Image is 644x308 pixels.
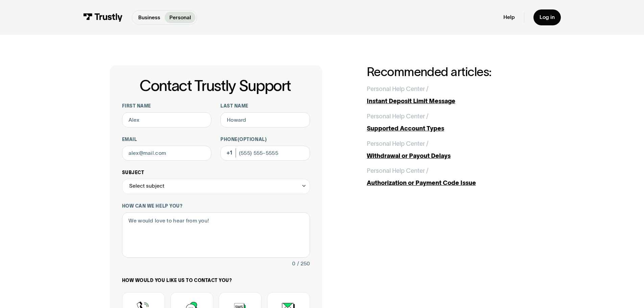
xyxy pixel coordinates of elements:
span: (Optional) [238,137,267,142]
a: Personal [165,12,195,23]
div: Log in [540,14,555,21]
label: How would you like us to contact you? [122,278,310,284]
label: First name [122,103,212,109]
a: Personal Help Center /Instant Deposit Limit Message [367,85,534,106]
p: Personal [169,14,191,22]
img: Trustly Logo [83,13,123,22]
label: How can we help you? [122,203,310,209]
div: Instant Deposit Limit Message [367,97,534,106]
input: Howard [220,112,310,127]
div: Personal Help Center / [367,166,428,175]
div: Personal Help Center / [367,139,428,148]
div: Withdrawal or Payout Delays [367,151,534,161]
label: Email [122,137,212,143]
a: Log in [533,9,561,25]
a: Personal Help Center /Withdrawal or Payout Delays [367,139,534,161]
a: Help [503,14,515,21]
input: Alex [122,112,212,127]
label: Last name [220,103,310,109]
input: (555) 555-5555 [220,146,310,161]
input: alex@mail.com [122,146,212,161]
label: Phone [220,137,310,143]
div: Select subject [122,179,310,194]
a: Business [134,12,165,23]
a: Personal Help Center /Authorization or Payment Code Issue [367,166,534,188]
p: Business [138,14,160,22]
div: / 250 [297,259,310,268]
div: 0 [292,259,295,268]
a: Personal Help Center /Supported Account Types [367,112,534,133]
h1: Contact Trustly Support [121,77,310,94]
label: Subject [122,170,310,176]
div: Authorization or Payment Code Issue [367,179,534,188]
div: Personal Help Center / [367,112,428,121]
div: Personal Help Center / [367,85,428,94]
div: Select subject [129,182,164,191]
h2: Recommended articles: [367,65,534,78]
div: Supported Account Types [367,124,534,133]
